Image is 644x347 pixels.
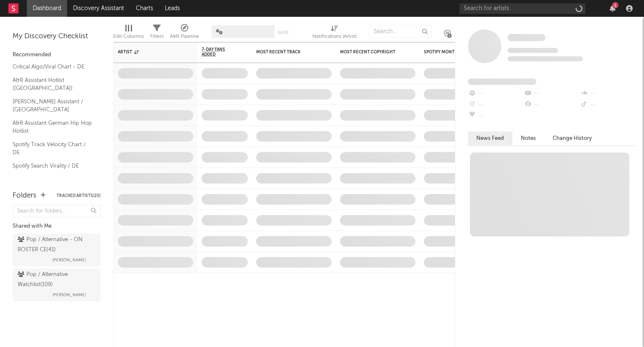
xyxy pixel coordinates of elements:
[312,32,356,42] div: Notifications (Artist)
[610,5,615,12] button: 1
[13,118,92,136] a: A&R Assistant German Hip Hop Hotlist
[13,205,101,217] input: Search for folders...
[170,21,199,45] div: A&R Pipeline
[118,50,181,55] div: Artist
[369,25,432,38] input: Search...
[468,88,524,99] div: --
[13,234,101,266] a: Pop / Alternative - ON ROSTER CE(41)[PERSON_NAME]
[278,30,288,35] button: Save
[13,161,92,171] a: Spotify Search Virality / DE
[508,34,545,41] span: Some Artist
[13,221,101,231] div: Shared with Me
[508,34,545,42] a: Some Artist
[524,99,579,110] div: --
[468,110,524,121] div: --
[468,131,512,145] button: News Feed
[508,56,583,61] span: 0 fans last week
[13,140,92,157] a: Spotify Track Velocity Chart / DE
[580,99,636,110] div: --
[468,99,524,110] div: --
[13,62,92,71] a: Critical Algo/Viral Chart - DE
[524,88,579,99] div: --
[460,3,585,14] input: Search for artists
[57,194,101,198] button: Tracked Artists(25)
[512,131,544,145] button: Notes
[612,2,618,8] div: 1
[13,268,101,301] a: Pop / Alternative Watchlist(109)[PERSON_NAME]
[13,50,101,60] div: Recommended
[113,32,144,42] div: Edit Columns
[468,79,536,85] span: Fans Added by Platform
[113,21,144,45] div: Edit Columns
[340,50,403,55] div: Most Recent Copyright
[544,131,600,145] button: Change History
[150,21,164,45] div: Filters
[202,47,235,57] span: 7-Day Fans Added
[424,50,487,55] div: Spotify Monthly Listeners
[13,76,92,93] a: A&R Assistant Hotlist ([GEOGRAPHIC_DATA])
[256,50,319,55] div: Most Recent Track
[52,290,86,300] span: [PERSON_NAME]
[13,191,36,201] div: Folders
[18,235,93,255] div: Pop / Alternative - ON ROSTER CE ( 41 )
[18,270,93,290] div: Pop / Alternative Watchlist ( 109 )
[312,21,356,45] div: Notifications (Artist)
[580,88,636,99] div: --
[13,32,101,42] div: My Discovery Checklist
[52,255,86,265] span: [PERSON_NAME]
[508,48,558,53] span: Tracking Since: [DATE]
[150,32,164,42] div: Filters
[170,32,199,42] div: A&R Pipeline
[13,174,92,184] a: Apple Top 200 / DE
[13,97,92,114] a: [PERSON_NAME] Assistant / [GEOGRAPHIC_DATA]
